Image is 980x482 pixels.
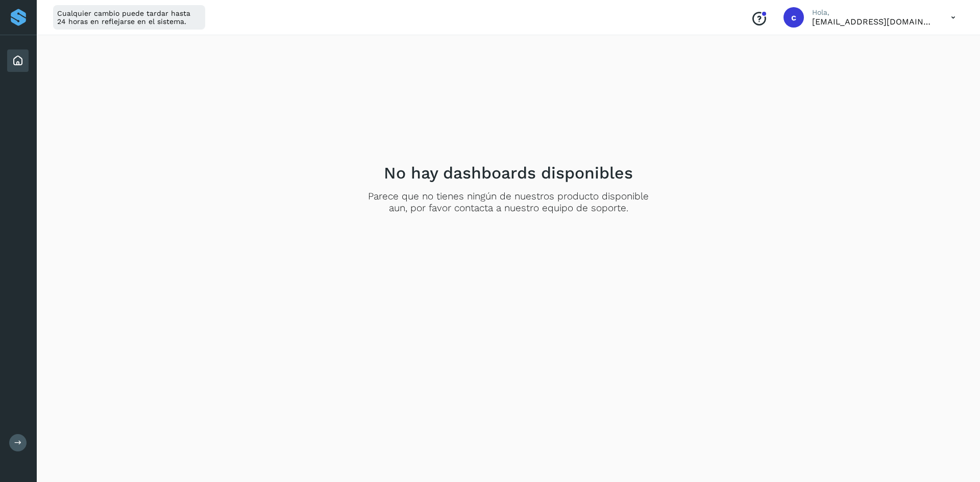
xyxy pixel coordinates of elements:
h2: No hay dashboards disponibles [384,163,633,183]
p: contactotransportesroca@gmail.com [812,17,935,27]
div: Inicio [7,49,29,72]
p: Hola, [812,8,935,17]
p: Parece que no tienes ningún de nuestros producto disponible aun, por favor contacta a nuestro equ... [363,191,654,214]
div: Cualquier cambio puede tardar hasta 24 horas en reflejarse en el sistema. [53,5,205,30]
